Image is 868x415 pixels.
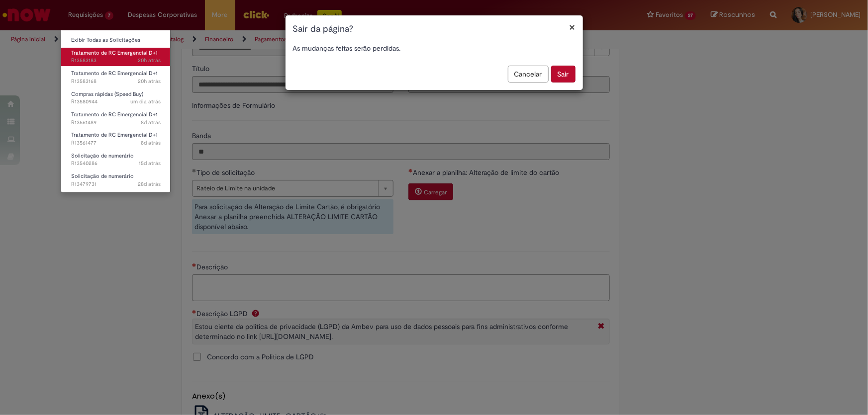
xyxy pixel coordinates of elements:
[71,180,161,188] span: R13479731
[71,119,161,127] span: R13561489
[139,160,161,167] time: 16/09/2025 15:19:48
[71,70,158,77] span: Tratamento de RC Emergencial D+1
[141,119,161,126] span: 8d atrás
[130,98,161,105] time: 30/09/2025 11:35:39
[61,171,171,189] a: Aberto R13479731 : Solicitação de numerário
[130,98,161,105] span: um dia atrás
[71,111,158,118] span: Tratamento de RC Emergencial D+1
[141,119,161,126] time: 24/09/2025 08:31:18
[61,130,171,148] a: Aberto R13561477 : Tratamento de RC Emergencial D+1
[61,89,171,107] a: Aberto R13580944 : Compras rápidas (Speed Buy)
[570,22,576,32] button: Fechar modal
[141,139,161,147] time: 24/09/2025 08:26:29
[71,98,161,106] span: R13580944
[61,35,171,46] a: Exibir Todas as Solicitações
[61,151,171,169] a: Aberto R13540286 : Solicitação de numerário
[551,66,576,83] button: Sair
[61,30,171,193] ul: Requisições
[71,139,161,147] span: R13561477
[293,23,576,36] h1: Sair da página?
[61,109,171,128] a: Aberto R13561489 : Tratamento de RC Emergencial D+1
[293,43,576,53] p: As mudanças feitas serão perdidas.
[508,66,549,83] button: Cancelar
[138,78,161,85] time: 30/09/2025 17:13:25
[71,90,143,98] span: Compras rápidas (Speed Buy)
[71,57,161,65] span: R13583183
[71,152,134,160] span: Solicitação de numerário
[71,78,161,85] span: R13583168
[138,57,161,64] time: 30/09/2025 17:15:19
[61,68,171,86] a: Aberto R13583168 : Tratamento de RC Emergencial D+1
[138,78,161,85] span: 20h atrás
[71,131,158,139] span: Tratamento de RC Emergencial D+1
[141,139,161,147] span: 8d atrás
[71,160,161,167] span: R13540286
[139,160,161,167] span: 15d atrás
[138,180,161,188] span: 28d atrás
[61,48,171,66] a: Aberto R13583183 : Tratamento de RC Emergencial D+1
[138,180,161,188] time: 04/09/2025 09:43:44
[71,172,134,180] span: Solicitação de numerário
[138,57,161,64] span: 20h atrás
[71,49,158,57] span: Tratamento de RC Emergencial D+1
